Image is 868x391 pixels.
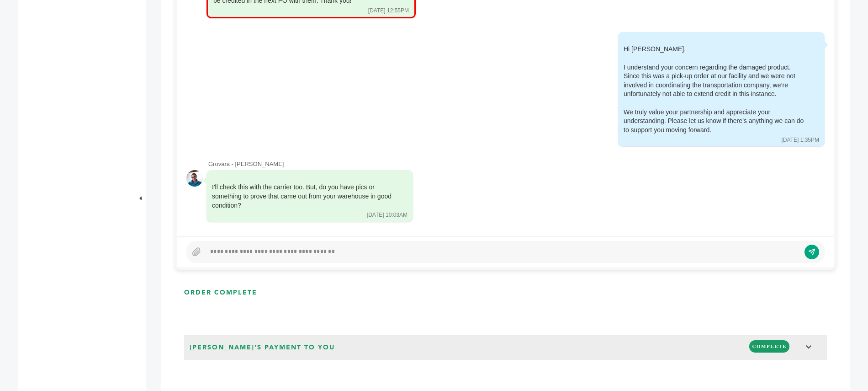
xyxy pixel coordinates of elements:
div: [DATE] 10:03AM [367,211,408,219]
span: [PERSON_NAME]'s Payment to You [187,340,338,355]
div: Hi [PERSON_NAME], I understand your concern regarding the damaged product. Since this was a pick-... [624,45,806,134]
span: COMPLETE [749,340,789,353]
div: I'll check this with the carrier too. But, do you have pics or something to prove that came out f... [212,183,395,210]
div: [DATE] 12:55PM [368,7,409,15]
div: [DATE] 1:35PM [782,136,819,144]
div: Grovara - [PERSON_NAME] [208,160,825,168]
h3: ORDER COMPLETE [184,288,257,297]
